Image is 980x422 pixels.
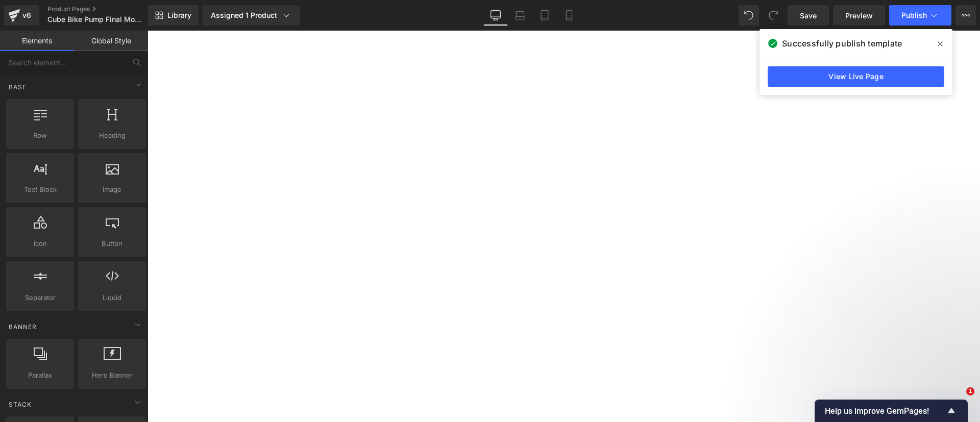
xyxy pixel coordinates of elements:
[955,5,976,26] button: More
[9,184,71,195] span: Text Block
[508,5,532,26] a: Laptop
[9,370,71,381] span: Parallax
[4,5,39,26] a: v6
[825,406,945,416] span: Help us improve GemPages!
[8,322,38,332] span: Banner
[800,10,817,21] span: Save
[966,387,974,395] span: 1
[47,15,145,23] span: Cube Bike Pump Final Models
[825,405,958,417] button: Show survey - Help us improve GemPages!
[557,5,581,26] a: Mobile
[81,370,143,381] span: Hero Banner
[739,5,759,26] button: Undo
[47,5,165,13] a: Product Pages
[833,5,885,26] a: Preview
[74,31,148,51] a: Global Style
[782,37,902,49] span: Successfully publish template
[8,400,33,409] span: Stack
[167,11,191,20] span: Library
[532,5,557,26] a: Tablet
[81,184,143,195] span: Image
[901,11,927,19] span: Publish
[148,5,199,26] a: New Library
[211,10,291,20] div: Assigned 1 Product
[845,10,873,21] span: Preview
[8,82,28,92] span: Base
[81,292,143,303] span: Liquid
[9,130,71,141] span: Row
[763,5,783,26] button: Redo
[483,5,508,26] a: Desktop
[9,238,71,249] span: Icon
[768,66,944,87] a: View Live Page
[81,238,143,249] span: Button
[889,5,951,26] button: Publish
[9,292,71,303] span: Separator
[81,130,143,141] span: Heading
[20,9,33,22] div: v6
[945,387,970,412] iframe: Intercom live chat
